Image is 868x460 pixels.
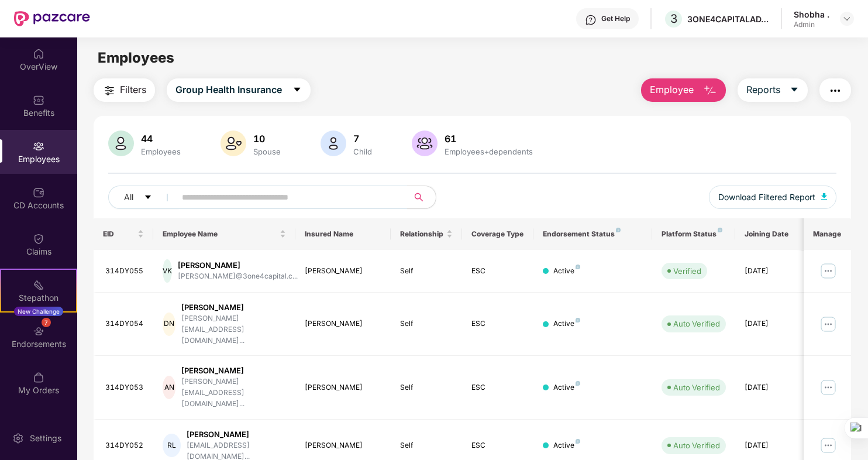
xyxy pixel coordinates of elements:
div: Active [553,266,580,277]
span: Employee Name [163,229,278,239]
div: Admin [794,20,829,29]
span: caret-down [144,193,152,202]
div: Child [351,147,374,156]
span: Relationship [400,229,444,239]
div: Endorsement Status [543,229,643,239]
button: Employee [641,78,726,102]
img: svg+xml;base64,PHN2ZyB4bWxucz0iaHR0cDovL3d3dy53My5vcmcvMjAwMC9zdmciIHhtbG5zOnhsaW5rPSJodHRwOi8vd3... [321,131,346,156]
img: svg+xml;base64,PHN2ZyBpZD0iTXlfT3JkZXJzIiBkYXRhLW5hbWU9Ik15IE9yZGVycyIgeG1sbnM9Imh0dHA6Ly93d3cudz... [33,372,44,383]
img: manageButton [819,436,838,455]
div: [DATE] [745,382,797,393]
img: svg+xml;base64,PHN2ZyB4bWxucz0iaHR0cDovL3d3dy53My5vcmcvMjAwMC9zdmciIHdpZHRoPSI4IiBoZWlnaHQ9IjgiIH... [576,381,580,386]
div: 7 [42,318,51,327]
img: manageButton [819,378,838,397]
div: 7 [351,133,374,145]
div: RL [163,434,181,457]
img: svg+xml;base64,PHN2ZyB4bWxucz0iaHR0cDovL3d3dy53My5vcmcvMjAwMC9zdmciIHhtbG5zOnhsaW5rPSJodHRwOi8vd3... [108,131,134,156]
div: 3ONE4CAPITALADVISORS LLP [687,13,769,25]
th: EID [94,218,153,250]
div: Shobha . [794,9,829,20]
div: 44 [139,133,183,145]
div: ESC [471,318,524,329]
img: svg+xml;base64,PHN2ZyB4bWxucz0iaHR0cDovL3d3dy53My5vcmcvMjAwMC9zdmciIHdpZHRoPSI4IiBoZWlnaHQ9IjgiIH... [576,439,580,444]
img: svg+xml;base64,PHN2ZyBpZD0iSG9tZSIgeG1sbnM9Imh0dHA6Ly93d3cudzMub3JnLzIwMDAvc3ZnIiB3aWR0aD0iMjAiIG... [33,48,44,60]
img: New Pazcare Logo [14,11,90,26]
img: svg+xml;base64,PHN2ZyBpZD0iSGVscC0zMngzMiIgeG1sbnM9Imh0dHA6Ly93d3cudzMub3JnLzIwMDAvc3ZnIiB3aWR0aD... [585,14,597,26]
th: Relationship [391,218,462,250]
div: ESC [471,382,524,393]
div: Employees+dependents [442,147,535,156]
img: svg+xml;base64,PHN2ZyB4bWxucz0iaHR0cDovL3d3dy53My5vcmcvMjAwMC9zdmciIHdpZHRoPSIyNCIgaGVpZ2h0PSIyNC... [102,84,116,98]
img: manageButton [819,262,838,280]
th: Employee Name [153,218,296,250]
div: Spouse [251,147,283,156]
div: [PERSON_NAME] [178,260,298,271]
div: ESC [471,440,524,451]
div: AN [163,376,176,399]
img: svg+xml;base64,PHN2ZyBpZD0iRW1wbG95ZWVzIiB4bWxucz0iaHR0cDovL3d3dy53My5vcmcvMjAwMC9zdmciIHdpZHRoPS... [33,140,44,152]
img: svg+xml;base64,PHN2ZyB4bWxucz0iaHR0cDovL3d3dy53My5vcmcvMjAwMC9zdmciIHhtbG5zOnhsaW5rPSJodHRwOi8vd3... [412,131,438,156]
div: [PERSON_NAME] [181,302,286,313]
div: Auto Verified [673,318,720,329]
img: svg+xml;base64,PHN2ZyB4bWxucz0iaHR0cDovL3d3dy53My5vcmcvMjAwMC9zdmciIHdpZHRoPSIyNCIgaGVpZ2h0PSIyNC... [828,84,842,98]
button: Download Filtered Report [709,186,836,209]
button: search [407,186,436,209]
span: EID [103,229,135,239]
div: Auto Verified [673,382,720,393]
th: Joining Date [735,218,807,250]
div: [PERSON_NAME] [305,318,381,329]
div: Employees [139,147,183,156]
div: DN [163,313,176,336]
img: svg+xml;base64,PHN2ZyB4bWxucz0iaHR0cDovL3d3dy53My5vcmcvMjAwMC9zdmciIHdpZHRoPSI4IiBoZWlnaHQ9IjgiIH... [576,265,580,269]
img: svg+xml;base64,PHN2ZyBpZD0iQ2xhaW0iIHhtbG5zPSJodHRwOi8vd3d3LnczLm9yZy8yMDAwL3N2ZyIgd2lkdGg9IjIwIi... [33,233,44,245]
div: New Challenge [14,307,63,316]
div: Self [400,266,453,277]
span: caret-down [292,85,302,95]
img: svg+xml;base64,PHN2ZyB4bWxucz0iaHR0cDovL3d3dy53My5vcmcvMjAwMC9zdmciIHdpZHRoPSI4IiBoZWlnaHQ9IjgiIH... [718,228,722,232]
div: [PERSON_NAME] [181,365,286,376]
div: Self [400,382,453,393]
span: Employees [98,49,174,66]
div: 314DY055 [105,266,144,277]
div: [DATE] [745,266,797,277]
div: Active [553,382,580,393]
span: All [124,191,133,204]
div: Self [400,318,453,329]
img: svg+xml;base64,PHN2ZyBpZD0iQmVuZWZpdHMiIHhtbG5zPSJodHRwOi8vd3d3LnczLm9yZy8yMDAwL3N2ZyIgd2lkdGg9Ij... [33,94,44,106]
div: [PERSON_NAME] [305,440,381,451]
div: Auto Verified [673,440,720,451]
div: [PERSON_NAME] [305,266,381,277]
img: svg+xml;base64,PHN2ZyB4bWxucz0iaHR0cDovL3d3dy53My5vcmcvMjAwMC9zdmciIHhtbG5zOnhsaW5rPSJodHRwOi8vd3... [221,131,246,156]
div: 10 [251,133,283,145]
div: ESC [471,266,524,277]
div: [PERSON_NAME][EMAIL_ADDRESS][DOMAIN_NAME]... [181,376,286,410]
div: [DATE] [745,440,797,451]
div: Settings [26,432,65,444]
img: svg+xml;base64,PHN2ZyB4bWxucz0iaHR0cDovL3d3dy53My5vcmcvMjAwMC9zdmciIHdpZHRoPSI4IiBoZWlnaHQ9IjgiIH... [576,318,580,322]
button: Reportscaret-down [738,78,808,102]
button: Allcaret-down [108,186,180,209]
span: 3 [670,12,677,26]
span: Reports [746,83,780,97]
div: [PERSON_NAME]@3one4capital.c... [178,271,298,282]
th: Coverage Type [462,218,533,250]
button: Group Health Insurancecaret-down [167,78,311,102]
span: search [407,193,430,202]
span: Employee [650,83,694,97]
img: svg+xml;base64,PHN2ZyBpZD0iQ0RfQWNjb3VudHMiIGRhdGEtbmFtZT0iQ0QgQWNjb3VudHMiIHhtbG5zPSJodHRwOi8vd3... [33,187,44,198]
img: svg+xml;base64,PHN2ZyB4bWxucz0iaHR0cDovL3d3dy53My5vcmcvMjAwMC9zdmciIHdpZHRoPSI4IiBoZWlnaHQ9IjgiIH... [616,228,621,232]
button: Filters [94,78,155,102]
img: svg+xml;base64,PHN2ZyB4bWxucz0iaHR0cDovL3d3dy53My5vcmcvMjAwMC9zdmciIHhtbG5zOnhsaW5rPSJodHRwOi8vd3... [821,193,827,200]
div: VK [163,259,172,283]
div: Platform Status [662,229,726,239]
img: svg+xml;base64,PHN2ZyBpZD0iRW5kb3JzZW1lbnRzIiB4bWxucz0iaHR0cDovL3d3dy53My5vcmcvMjAwMC9zdmciIHdpZH... [33,325,44,337]
div: [PERSON_NAME] [305,382,381,393]
div: [DATE] [745,318,797,329]
span: Download Filtered Report [718,191,815,204]
th: Manage [804,218,851,250]
div: 314DY052 [105,440,144,451]
div: Self [400,440,453,451]
div: 314DY053 [105,382,144,393]
div: 314DY054 [105,318,144,329]
img: svg+xml;base64,PHN2ZyB4bWxucz0iaHR0cDovL3d3dy53My5vcmcvMjAwMC9zdmciIHhtbG5zOnhsaW5rPSJodHRwOi8vd3... [703,84,717,98]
